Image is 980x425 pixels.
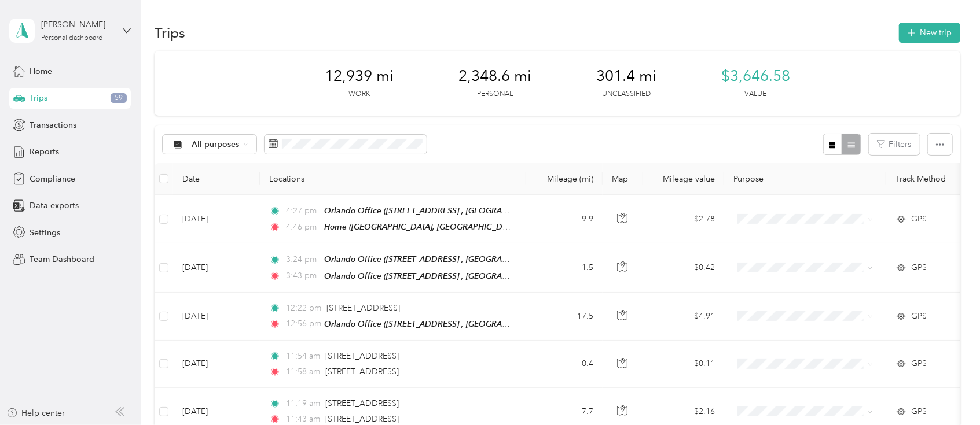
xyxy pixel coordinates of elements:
[286,253,319,266] span: 3:24 pm
[869,134,920,155] button: Filters
[911,357,927,370] span: GPS
[173,243,260,292] td: [DATE]
[458,67,531,86] span: 2,348.6 mi
[325,367,399,376] span: [STREET_ADDRESS]
[325,351,399,361] span: [STREET_ADDRESS]
[886,163,967,195] th: Track Method
[724,163,886,195] th: Purpose
[596,67,656,86] span: 301.4 mi
[286,221,319,234] span: 4:46 pm
[477,89,513,99] p: Personal
[526,293,603,341] td: 17.5
[30,65,52,77] span: Home
[286,317,319,330] span: 12:56 pm
[643,293,724,341] td: $4.91
[30,146,59,158] span: Reports
[324,206,594,216] span: Orlando Office ([STREET_ADDRESS] , [GEOGRAPHIC_DATA], [US_STATE])
[286,205,319,217] span: 4:27 pm
[915,360,980,425] iframe: Everlance-gr Chat Button Frame
[721,67,790,86] span: $3,646.58
[325,67,394,86] span: 12,939 mi
[286,397,320,410] span: 11:19 am
[30,173,75,185] span: Compliance
[155,27,185,39] h1: Trips
[111,93,127,104] span: 59
[643,163,724,195] th: Mileage value
[286,365,320,378] span: 11:58 am
[326,303,400,313] span: [STREET_ADDRESS]
[324,222,566,232] span: Home ([GEOGRAPHIC_DATA], [GEOGRAPHIC_DATA], [US_STATE])
[325,414,399,424] span: [STREET_ADDRESS]
[348,89,370,99] p: Work
[526,243,603,292] td: 1.5
[603,163,643,195] th: Map
[260,163,526,195] th: Locations
[30,119,76,131] span: Transactions
[526,195,603,243] td: 9.9
[30,92,47,104] span: Trips
[30,253,94,265] span: Team Dashboard
[30,199,79,212] span: Data exports
[173,341,260,388] td: [DATE]
[173,195,260,243] td: [DATE]
[526,341,603,388] td: 0.4
[324,254,594,264] span: Orlando Office ([STREET_ADDRESS] , [GEOGRAPHIC_DATA], [US_STATE])
[6,407,65,419] button: Help center
[41,19,113,31] div: [PERSON_NAME]
[286,302,321,315] span: 12:22 pm
[286,269,319,282] span: 3:43 pm
[911,261,927,274] span: GPS
[602,89,651,99] p: Unclassified
[643,195,724,243] td: $2.78
[192,141,240,149] span: All purposes
[324,319,594,329] span: Orlando Office ([STREET_ADDRESS] , [GEOGRAPHIC_DATA], [US_STATE])
[643,341,724,388] td: $0.11
[324,271,594,281] span: Orlando Office ([STREET_ADDRESS] , [GEOGRAPHIC_DATA], [US_STATE])
[173,163,260,195] th: Date
[911,213,927,226] span: GPS
[30,227,60,239] span: Settings
[911,405,927,418] span: GPS
[744,89,766,99] p: Value
[173,293,260,341] td: [DATE]
[911,310,927,323] span: GPS
[899,23,960,43] button: New trip
[41,35,103,42] div: Personal dashboard
[325,398,399,408] span: [STREET_ADDRESS]
[526,163,603,195] th: Mileage (mi)
[643,243,724,292] td: $0.42
[286,350,320,363] span: 11:54 am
